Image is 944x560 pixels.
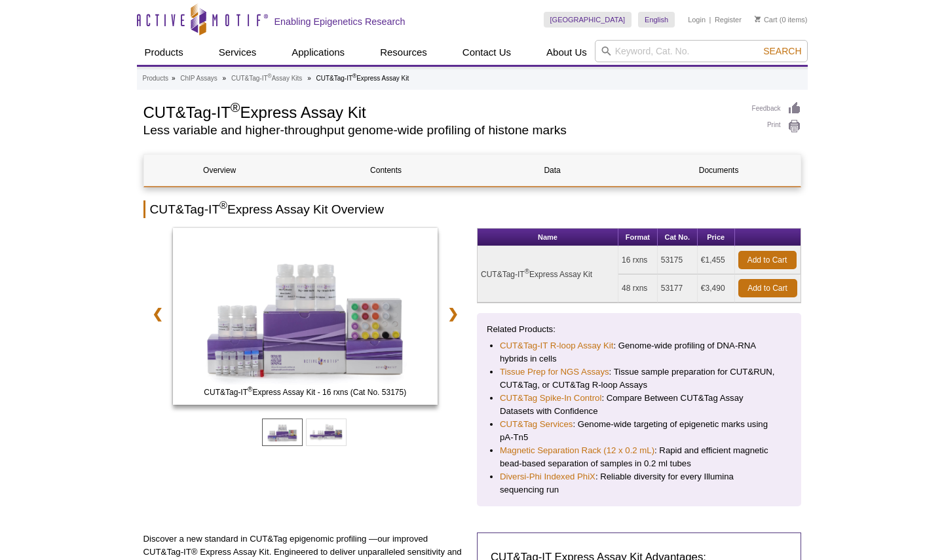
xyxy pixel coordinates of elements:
th: Price [698,229,735,246]
h2: Enabling Epigenetics Research [274,16,406,28]
a: ❮ [143,299,172,329]
th: Name [478,229,618,246]
td: €3,490 [698,274,735,303]
td: 16 rxns [618,246,658,274]
a: Print [752,119,801,134]
td: 53175 [658,246,698,274]
a: Tissue Prep for NGS Assays [500,365,609,379]
img: Your Cart [755,16,761,22]
sup: ® [352,73,356,79]
a: Products [137,40,191,65]
sup: ® [268,73,272,79]
a: Contents [311,155,462,186]
li: » [307,75,311,82]
a: Data [477,155,628,186]
a: ❯ [439,299,467,329]
sup: ® [248,386,252,393]
a: Applications [284,40,352,65]
a: CUT&Tag-IT®Assay Kits [231,73,302,84]
a: Contact Us [455,40,519,65]
li: CUT&Tag-IT Express Assay Kit [316,75,409,82]
li: : Genome-wide targeting of epigenetic marks using pA-Tn5 [500,418,778,444]
th: Format [618,229,658,246]
td: 53177 [658,274,698,303]
li: : Compare Between CUT&Tag Assay Datasets with Confidence [500,392,778,418]
span: Search [763,46,801,56]
a: Login [688,15,706,24]
li: » [172,75,176,82]
span: CUT&Tag-IT Express Assay Kit - 16 rxns (Cat No. 53175) [176,386,435,399]
h2: Less variable and higher-throughput genome-wide profiling of histone marks [143,124,739,136]
p: Related Products: [487,323,791,336]
sup: ® [231,100,240,115]
input: Keyword, Cat. No. [595,40,808,62]
th: Cat No. [658,229,698,246]
li: : Reliable diversity for every Illumina sequencing run [500,470,778,496]
a: CUT&Tag Services [500,418,573,431]
h1: CUT&Tag-IT Express Assay Kit [143,102,739,121]
img: CUT&Tag-IT Express Assay Kit - 16 rxns [173,228,438,405]
li: : Genome-wide profiling of DNA-RNA hybrids in cells [500,339,778,365]
a: CUT&Tag-IT Express Assay Kit - 16 rxns [173,228,438,409]
td: 48 rxns [618,274,658,303]
a: Diversi-Phi Indexed PhiX [500,470,595,483]
a: Documents [643,155,795,186]
a: Register [715,15,742,24]
h2: CUT&Tag-IT Express Assay Kit Overview [143,200,801,218]
button: Search [759,45,805,57]
td: €1,455 [698,246,735,274]
a: Magnetic Separation Rack (12 x 0.2 mL) [500,444,654,457]
sup: ® [525,268,529,275]
a: CUT&Tag Spike-In Control [500,392,601,405]
li: : Rapid and efficient magnetic bead-based separation of samples in 0.2 ml tubes [500,444,778,470]
a: English [638,12,675,28]
li: | [709,12,711,28]
a: Overview [144,155,295,186]
a: Feedback [752,102,801,116]
sup: ® [219,200,227,211]
a: Products [143,73,168,84]
li: : Tissue sample preparation for CUT&RUN, CUT&Tag, or CUT&Tag R-loop Assays [500,365,778,392]
a: Services [211,40,265,65]
a: [GEOGRAPHIC_DATA] [544,12,632,28]
a: Cart [755,15,778,24]
a: ChIP Assays [180,73,217,84]
a: Add to Cart [738,279,797,297]
li: (0 items) [755,12,808,28]
a: About Us [538,40,595,65]
a: CUT&Tag-IT R-loop Assay Kit [500,339,613,352]
a: Resources [372,40,435,65]
td: CUT&Tag-IT Express Assay Kit [478,246,618,303]
a: Add to Cart [738,251,797,269]
li: » [223,75,227,82]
